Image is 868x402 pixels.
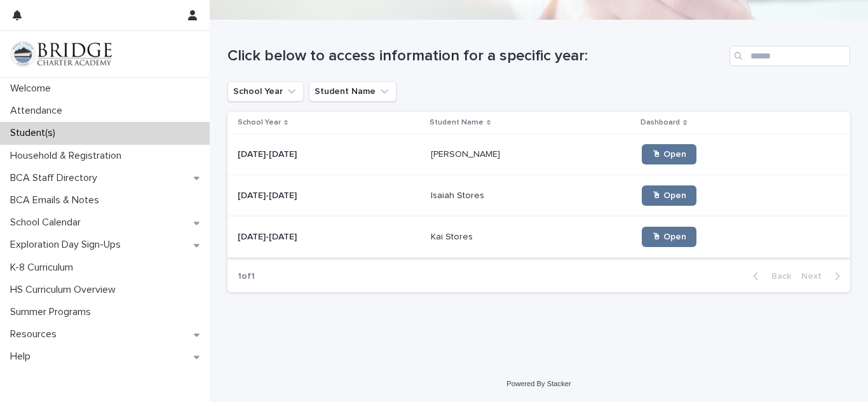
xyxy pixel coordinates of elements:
p: [DATE]-[DATE] [238,188,299,201]
a: 🖱 Open [642,144,696,164]
p: [DATE]-[DATE] [238,229,299,243]
p: BCA Staff Directory [5,172,107,184]
p: School Calendar [5,217,91,229]
span: 🖱 Open [652,150,686,159]
button: Back [743,271,796,282]
a: 🖱 Open [642,227,696,247]
p: Kai Stores [431,229,475,243]
tr: [DATE]-[DATE][DATE]-[DATE] Kai StoresKai Stores 🖱 Open [227,217,850,258]
p: Attendance [5,105,72,117]
p: Welcome [5,83,61,95]
p: HS Curriculum Overview [5,284,126,296]
button: Next [796,271,850,282]
span: 🖱 Open [652,191,686,200]
p: Isaiah Stores [431,188,487,201]
button: School Year [227,81,304,102]
p: Student(s) [5,127,65,139]
p: BCA Emails & Notes [5,194,109,206]
p: [DATE]-[DATE] [238,147,299,160]
span: 🖱 Open [652,232,686,241]
h1: Click below to access information for a specific year: [227,47,724,65]
span: Back [764,272,791,281]
p: Student Name [430,116,484,130]
a: Powered By Stacker [506,380,571,387]
span: Next [801,272,829,281]
p: 1 of 1 [227,261,265,292]
p: Household & Registration [5,150,132,162]
p: Exploration Day Sign-Ups [5,239,131,251]
p: Dashboard [641,116,680,130]
p: School Year [238,116,281,130]
input: Search [729,46,850,66]
p: Help [5,351,41,363]
p: [PERSON_NAME] [431,147,503,160]
p: Summer Programs [5,306,101,318]
tr: [DATE]-[DATE][DATE]-[DATE] [PERSON_NAME][PERSON_NAME] 🖱 Open [227,134,850,175]
p: K-8 Curriculum [5,262,83,274]
a: 🖱 Open [642,185,696,206]
button: Student Name [309,81,397,102]
tr: [DATE]-[DATE][DATE]-[DATE] Isaiah StoresIsaiah Stores 🖱 Open [227,175,850,217]
p: Resources [5,328,67,340]
img: V1C1m3IdTEidaUdm9Hs0 [10,41,112,67]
